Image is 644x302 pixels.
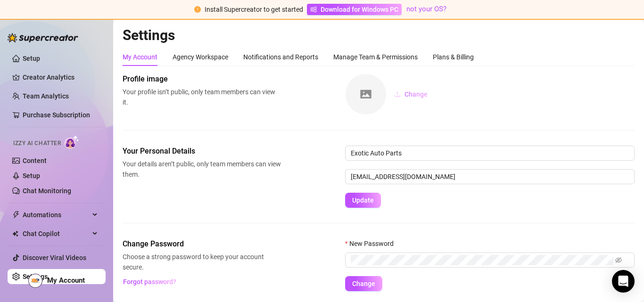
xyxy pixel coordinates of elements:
a: Creator Analytics [23,70,98,85]
a: Discover Viral Videos [23,254,86,261]
span: My Account [47,276,85,285]
button: Forgot password? [123,274,176,289]
a: Download for Windows PC [307,4,402,15]
span: Install Supercreator to get started [205,6,303,13]
span: Change [352,280,375,287]
span: eye-invisible [615,257,622,263]
a: Content [23,157,47,164]
span: Choose a strong password to keep your account secure. [123,252,281,272]
a: Chat Monitoring [23,187,71,195]
a: Settings [23,273,48,280]
span: Change Password [123,238,281,250]
input: Enter new email [345,169,635,184]
span: thunderbolt [12,211,20,219]
label: New Password [345,238,400,249]
span: Change [405,90,428,98]
a: not your OS? [406,5,446,13]
span: upload [394,91,401,98]
span: Izzy AI Chatter [13,139,61,148]
button: Change [345,276,382,291]
button: Change [387,87,435,102]
span: Your profile isn’t public, only team members can view it. [123,87,281,107]
input: New Password [351,255,613,265]
span: Update [352,196,374,204]
img: square-placeholder.png [346,74,386,114]
img: Chat Copilot [12,230,18,237]
a: Setup [23,55,40,62]
span: Profile image [123,73,281,85]
button: Update [345,193,381,208]
span: Your Personal Details [123,146,281,157]
a: Setup [23,172,40,180]
span: Automations [23,207,90,222]
div: Notifications and Reports [243,52,318,62]
span: Download for Windows PC [321,4,398,15]
img: ACg8ocKLAI6MmD1fnE4lSrr8E3StAZ7tXRCi9f4bR9Lrn7exMn7BVEI=s96-c [29,274,42,287]
h2: Settings [123,26,635,44]
span: Chat Copilot [23,226,90,241]
div: My Account [123,52,157,62]
div: Open Intercom Messenger [612,270,635,293]
a: Team Analytics [23,92,69,100]
span: windows [310,6,317,13]
span: exclamation-circle [194,6,201,13]
span: Your details aren’t public, only team members can view them. [123,159,281,180]
img: AI Chatter [65,135,79,149]
img: logo-BBDzfeDw.svg [8,33,78,42]
a: Purchase Subscription [23,111,90,119]
div: Agency Workspace [173,52,228,62]
div: Manage Team & Permissions [333,52,418,62]
span: Forgot password? [123,278,176,286]
input: Enter name [345,146,635,161]
div: Plans & Billing [433,52,474,62]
